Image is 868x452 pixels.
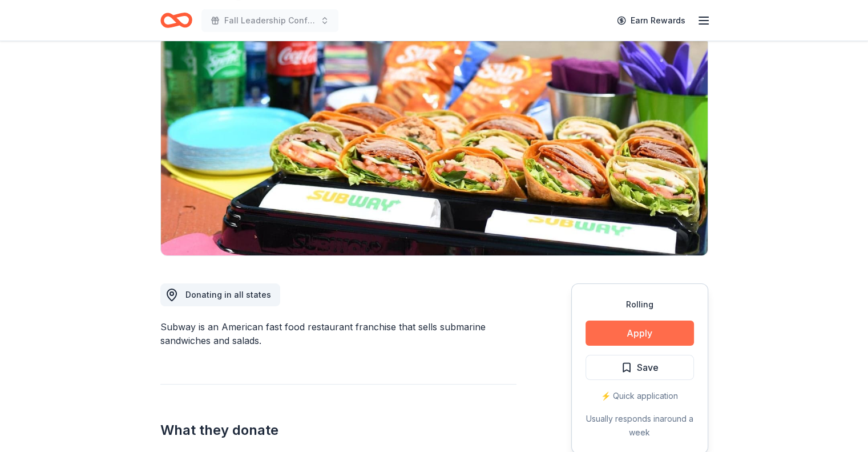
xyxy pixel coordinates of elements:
a: Earn Rewards [610,10,692,31]
span: Donating in all states [185,290,271,299]
button: Fall Leadership Conference [201,9,338,32]
a: Home [160,7,192,34]
button: Apply [586,321,694,346]
div: ⚡️ Quick application [586,389,694,403]
button: Save [586,355,694,380]
div: Rolling [586,298,694,311]
span: Save [637,360,659,375]
div: Usually responds in around a week [586,412,694,439]
span: Fall Leadership Conference [224,14,316,27]
div: Subway is an American fast food restaurant franchise that sells submarine sandwiches and salads. [160,320,516,347]
img: Image for Subway [161,37,708,255]
h2: What they donate [160,421,516,439]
